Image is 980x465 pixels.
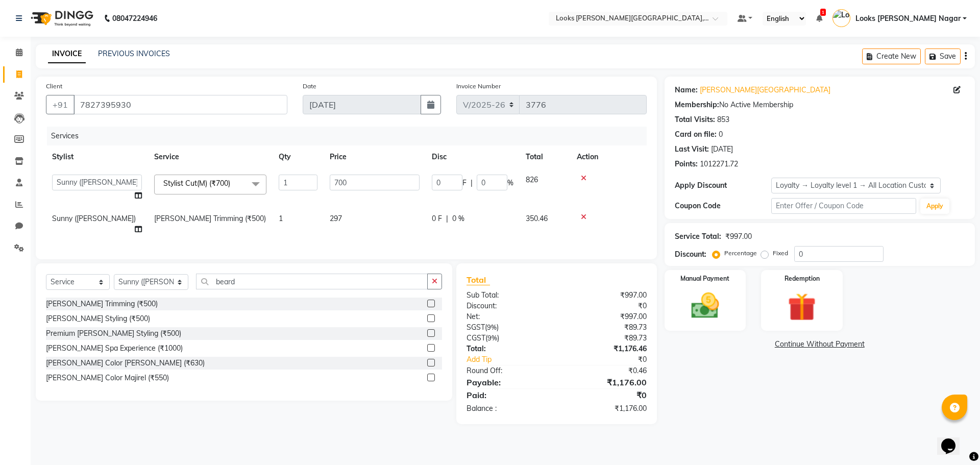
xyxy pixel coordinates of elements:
[556,301,654,311] div: ₹0
[48,45,86,63] a: INVOICE
[675,100,965,110] div: No Active Membership
[675,231,721,242] div: Service Total:
[26,4,96,33] img: logo
[459,301,556,311] div: Discount:
[73,95,287,114] input: Search by Name/Mobile/Email/Code
[196,274,428,289] input: Search or Scan
[832,9,850,27] img: Looks Kamla Nagar
[52,214,136,223] span: Sunny ([PERSON_NAME])
[820,9,826,16] span: 1
[556,403,654,414] div: ₹1,176.00
[556,290,654,301] div: ₹997.00
[682,289,728,322] img: _cash.svg
[773,249,788,258] label: Fixed
[112,4,157,33] b: 08047224946
[432,213,442,224] span: 0 F
[459,290,556,301] div: Sub Total:
[471,178,473,188] span: |
[47,127,654,145] div: Services
[862,48,921,64] button: Create New
[456,82,501,91] label: Invoice Number
[467,333,485,342] span: CGST
[675,100,719,110] div: Membership:
[46,358,205,369] div: [PERSON_NAME] Color [PERSON_NAME] (₹630)
[487,323,497,331] span: 9%
[719,129,723,140] div: 0
[507,178,513,188] span: %
[487,334,497,342] span: 9%
[230,179,235,188] a: x
[324,145,426,168] th: Price
[446,213,448,224] span: |
[154,214,266,223] span: [PERSON_NAME] Trimming (₹500)
[46,373,169,383] div: [PERSON_NAME] Color Majirel (₹550)
[779,289,825,325] img: _gift.svg
[148,145,273,168] th: Service
[459,389,556,401] div: Paid:
[520,145,571,168] th: Total
[459,354,573,365] a: Add Tip
[279,214,283,223] span: 1
[675,129,717,140] div: Card on file:
[724,249,757,258] label: Percentage
[459,322,556,333] div: ( )
[717,114,729,125] div: 853
[46,82,62,91] label: Client
[771,198,916,214] input: Enter Offer / Coupon Code
[46,95,75,114] button: +91
[675,159,698,169] div: Points:
[675,180,771,191] div: Apply Discount
[46,313,150,324] div: [PERSON_NAME] Styling (₹500)
[556,344,654,354] div: ₹1,176.46
[667,339,973,350] a: Continue Without Payment
[426,145,520,168] th: Disc
[452,213,464,224] span: 0 %
[46,343,183,354] div: [PERSON_NAME] Spa Experience (₹1000)
[467,275,490,285] span: Total
[680,274,729,283] label: Manual Payment
[700,159,738,169] div: 1012271.72
[700,85,830,95] a: [PERSON_NAME][GEOGRAPHIC_DATA]
[459,403,556,414] div: Balance :
[526,175,538,184] span: 826
[556,365,654,376] div: ₹0.46
[273,145,324,168] th: Qty
[303,82,316,91] label: Date
[855,13,961,24] span: Looks [PERSON_NAME] Nagar
[785,274,820,283] label: Redemption
[98,49,170,58] a: PREVIOUS INVOICES
[556,389,654,401] div: ₹0
[556,333,654,344] div: ₹89.73
[675,144,709,155] div: Last Visit:
[725,231,752,242] div: ₹997.00
[459,376,556,388] div: Payable:
[526,214,548,223] span: 350.46
[459,344,556,354] div: Total:
[462,178,467,188] span: F
[711,144,733,155] div: [DATE]
[675,201,771,211] div: Coupon Code
[816,14,822,23] a: 1
[459,333,556,344] div: ( )
[46,145,148,168] th: Stylist
[459,365,556,376] div: Round Off:
[920,199,949,214] button: Apply
[571,145,647,168] th: Action
[556,311,654,322] div: ₹997.00
[556,322,654,333] div: ₹89.73
[937,424,970,455] iframe: chat widget
[675,249,706,260] div: Discount:
[467,323,485,332] span: SGST
[556,376,654,388] div: ₹1,176.00
[163,179,230,188] span: Stylist Cut(M) (₹700)
[330,214,342,223] span: 297
[459,311,556,322] div: Net:
[675,114,715,125] div: Total Visits:
[46,299,158,309] div: [PERSON_NAME] Trimming (₹500)
[925,48,961,64] button: Save
[46,328,181,339] div: Premium [PERSON_NAME] Styling (₹500)
[573,354,654,365] div: ₹0
[675,85,698,95] div: Name:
